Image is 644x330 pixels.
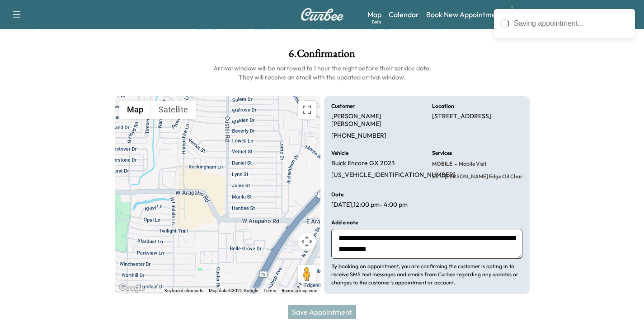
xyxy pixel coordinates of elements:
p: [US_VEHICLE_IDENTIFICATION_NUMBER] [331,171,456,179]
div: Date [432,25,444,30]
p: [DATE] , 12:00 pm - 4:00 pm [331,201,408,209]
h6: Services [432,150,452,156]
h6: Date [331,192,343,197]
h6: Vehicle [331,150,348,156]
div: Beta [372,19,381,25]
p: [PHONE_NUMBER] [331,132,386,140]
img: Curbee Logo [301,8,344,21]
span: EE [432,173,438,180]
h6: Add a note [331,220,358,225]
h6: Customer [331,103,355,109]
span: - [438,172,443,181]
p: By booking an appointment, you are confirming the customer is opting in to receive SMS text messa... [331,262,522,287]
button: Keyboard shortcuts [165,288,203,294]
p: Buick Encore GX 2023 [331,159,395,167]
a: Book New Appointment [426,9,503,20]
p: [PERSON_NAME] [PERSON_NAME] [331,112,422,128]
a: Terms (opens in new tab) [263,288,276,293]
button: Drag Pegman onto the map to open Street View [298,265,316,283]
div: Location [254,25,275,30]
button: Toggle fullscreen view [298,101,316,119]
div: Customer [195,25,218,30]
img: Google [117,282,147,294]
a: Calendar [389,9,419,20]
button: Show satellite imagery [151,101,196,119]
span: MOBILE [432,160,452,167]
a: Report a map error [282,288,318,293]
h6: Location [432,103,454,109]
a: MapBeta [367,9,381,20]
span: Map data ©2025 Google [209,288,258,293]
button: Map camera controls [298,232,316,251]
button: Show street map [119,101,151,119]
span: Mobile Visit [457,160,487,167]
div: Saving appointment... [514,18,629,29]
h6: Arrival window will be narrowed to 1 hour the night before their service date. They will receive ... [115,64,530,82]
div: Services [370,25,390,30]
p: [STREET_ADDRESS] [432,112,491,121]
span: Ewing Edge Oil Change [443,173,529,180]
div: Vehicle [314,25,331,30]
h1: 6 . Confirmation [115,48,530,64]
span: - [452,159,457,168]
a: Open this area in Google Maps (opens a new window) [117,282,147,294]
